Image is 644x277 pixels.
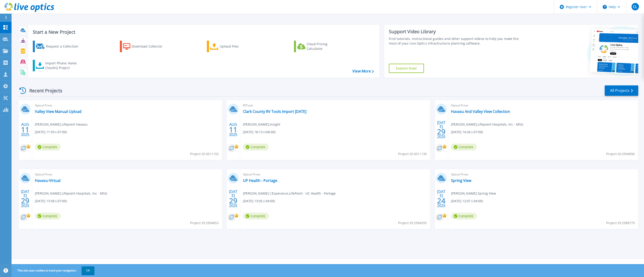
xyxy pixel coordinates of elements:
[243,178,277,183] a: UP Health - Portage
[606,151,635,157] span: Project ID: 2994896
[229,190,238,207] div: [DATE] 2025
[229,121,238,138] div: AUG 2025
[243,191,336,196] span: [PERSON_NAME] L'Esperance , LifePoint - UC Health - Portage
[451,199,483,204] span: [DATE] 12:07 (-04:00)
[21,121,30,138] div: AUG 2025
[190,220,219,226] span: Project ID: 2994853
[243,172,427,177] span: Optical Prime
[45,61,81,70] div: Import Phone Home CloudIQ Project
[398,151,427,157] span: Project ID: 3011130
[229,199,237,203] span: 29
[82,266,94,275] button: OK
[243,213,269,220] span: Complete
[35,199,67,204] span: [DATE] 13:58 (-07:00)
[437,121,446,138] div: [DATE] 2025
[220,42,257,51] div: Upload Files
[35,172,219,177] span: Optical Prime
[33,41,84,52] a: Request a Collection
[33,30,374,35] h3: Start a New Project
[389,29,520,35] div: Support Video Library
[437,199,445,203] span: 24
[35,122,88,127] span: [PERSON_NAME] , Lifepoint Havasu
[451,213,477,220] span: Complete
[243,144,269,151] span: Complete
[451,191,496,196] span: [PERSON_NAME] , Spring View
[294,41,345,52] a: Cloud Pricing Calculator
[243,109,306,114] a: Clark County RV Tools Import [DATE]
[605,85,638,96] a: All Projects
[132,42,169,51] div: Download Collector
[18,85,69,96] div: Recent Projects
[451,103,635,108] span: Optical Prime
[243,122,280,127] span: [PERSON_NAME] , Insight
[633,5,637,9] span: CL
[35,129,67,135] span: [DATE] 11:59 (-07:00)
[437,190,446,207] div: [DATE] 2025
[437,130,445,134] span: 29
[389,64,424,73] a: Explore Now!
[35,213,61,220] span: Complete
[451,109,510,114] a: Havasu And Valley View Collection
[389,36,520,46] div: Find tutorials, instructional guides and other support videos to help you make the most of your L...
[35,191,107,196] span: [PERSON_NAME] , Lifepoint Hospitals, Inc - MSG
[229,128,237,132] span: 11
[35,103,219,108] span: Optical Prime
[13,266,94,275] span: This site uses cookies to track your navigation.
[243,103,427,108] span: RVTools
[398,220,427,226] span: Project ID: 2994593
[451,172,635,177] span: Optical Prime
[451,178,471,183] a: Spring View
[307,42,344,51] div: Cloud Pricing Calculator
[451,144,477,151] span: Complete
[352,69,374,73] a: View More
[35,144,61,151] span: Complete
[120,41,171,52] a: Download Collector
[35,109,82,114] a: Valley View Manual Upload
[21,128,29,132] span: 11
[46,42,83,51] div: Request a Collection
[35,178,60,183] a: Havasu-Virtual
[243,129,275,135] span: [DATE] 18:13 (+00:00)
[207,41,258,52] a: Upload Files
[451,122,523,127] span: [PERSON_NAME] , Lifepoint Hospitals, Inc - MSG
[21,190,30,207] div: [DATE] 2025
[190,151,219,157] span: Project ID: 3011155
[21,199,29,203] span: 29
[606,220,635,226] span: Project ID: 2988779
[451,129,483,135] span: [DATE] 14:26 (-07:00)
[243,199,275,204] span: [DATE] 13:05 (-04:00)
